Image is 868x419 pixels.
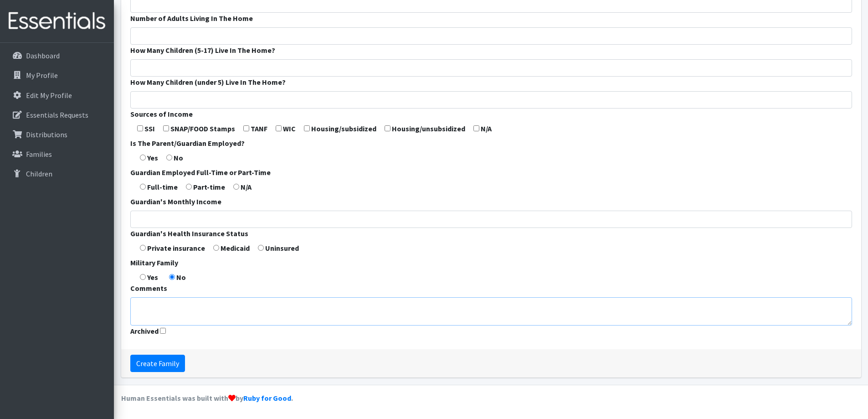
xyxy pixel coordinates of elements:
[221,243,250,253] label: Medicaid
[144,123,155,134] label: SSI
[241,181,252,192] label: N/A
[130,109,193,119] label: Sources of Income
[392,123,465,134] label: Housing/unsubsidized
[174,152,183,163] label: No
[481,123,492,134] label: N/A
[130,326,159,336] label: Archived
[26,51,60,60] p: Dashboard
[4,125,110,144] a: Distributions
[4,47,110,65] a: Dashboard
[26,71,58,80] p: My Profile
[4,145,110,163] a: Families
[147,181,178,192] label: Full-time
[130,355,185,372] input: Create Family
[193,181,225,192] label: Part-time
[130,283,167,294] label: Comments
[4,165,110,183] a: Children
[130,196,221,207] label: Guardian's Monthly Income
[26,169,52,178] p: Children
[4,86,110,104] a: Edit My Profile
[130,228,248,239] label: Guardian's Health Insurance Status
[121,393,293,403] strong: Human Essentials was built with by .
[130,138,245,149] label: Is The Parent/Guardian Employed?
[283,123,296,134] label: WIC
[130,167,271,178] label: Guardian Employed Full-Time or Part-Time
[147,243,205,253] label: Private insurance
[26,110,88,119] p: Essentials Requests
[311,123,376,134] label: Housing/subsidized
[4,106,110,124] a: Essentials Requests
[243,393,291,403] a: Ruby for Good
[147,152,158,163] label: Yes
[130,257,178,268] label: Military Family
[130,13,253,24] label: Number of Adults Living In The Home
[130,45,275,56] label: How Many Children (5-17) Live In The Home?
[176,273,186,282] strong: No
[26,130,67,139] p: Distributions
[26,150,52,159] p: Families
[4,6,110,36] img: HumanEssentials
[251,123,267,134] label: TANF
[170,123,235,134] label: SNAP/FOOD Stamps
[147,273,158,282] strong: Yes
[4,66,110,84] a: My Profile
[26,91,72,100] p: Edit My Profile
[265,243,299,253] label: Uninsured
[130,77,286,88] label: How Many Children (under 5) Live In The Home?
